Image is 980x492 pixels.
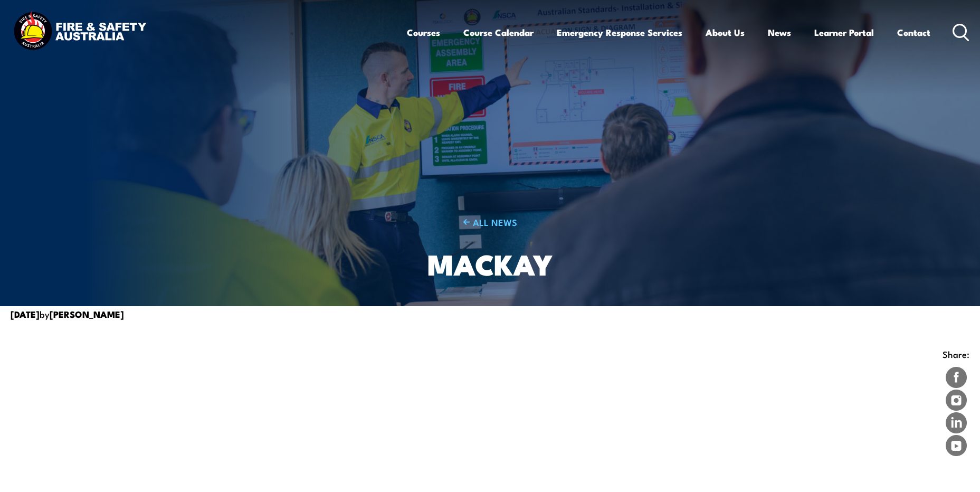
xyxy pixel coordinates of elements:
a: Course Calendar [463,18,534,46]
a: Emergency Response Services [557,18,682,46]
a: Learner Portal [814,18,874,46]
strong: [PERSON_NAME] [50,307,124,321]
a: ALL NEWS [282,216,698,228]
h1: Mackay [282,251,698,276]
span: Share: [943,346,969,362]
strong: [DATE] [11,307,40,321]
a: Courses [407,18,440,46]
span: by [11,307,124,320]
a: Contact [897,18,930,46]
a: News [768,18,791,46]
a: About Us [706,18,745,46]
